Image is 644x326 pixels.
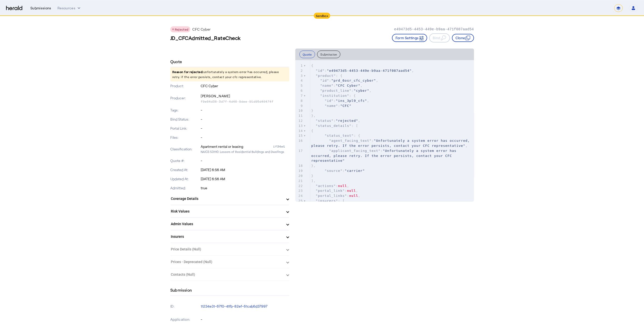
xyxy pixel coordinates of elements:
div: 18 [295,163,304,168]
p: NAICS 531110: Lessors of Residential Buildings and Dwellings [201,149,289,154]
h3: JD_CFCAdmitted_RateCheck [170,34,241,41]
div: 10 [295,108,304,113]
p: [DATE] 6:56 AM [201,167,289,172]
span: Reason for rejected: [172,70,203,74]
span: } [311,174,314,178]
p: - [201,158,289,163]
span: : , [311,194,360,198]
div: 21 [295,178,304,183]
div: Sandbox [314,13,330,19]
p: [PERSON_NAME] [201,92,289,100]
div: 14 [295,128,304,133]
div: 4 [295,78,304,83]
button: Clone [452,34,474,42]
span: null [338,184,347,188]
h4: Submission [170,287,192,293]
button: Form Settings [392,34,427,42]
span: "portal_link" [316,189,345,193]
div: 20 [295,173,304,178]
div: if34e1 [273,144,289,149]
herald-code-block: quote [295,60,474,202]
span: : , [311,189,358,193]
p: unfortunately a system error has occurred, please retry. if the error persists, contact your cfc ... [170,67,289,81]
p: 11234e31-67f0-41fb-82ef-61cab6d37997 [201,304,289,309]
p: true [201,185,289,191]
p: [DATE] 6:56 AM [201,176,289,181]
mat-expansion-panel-header: Risk Values [170,205,289,217]
button: Resources dropdown menu [57,6,81,11]
span: "status_details" [316,124,351,128]
div: 9 [295,103,304,108]
div: 19 [295,168,304,173]
span: : , [311,184,349,188]
p: Bind Status: [170,117,200,122]
span: { [311,129,314,133]
div: 23 [295,188,304,193]
span: null [347,189,356,193]
p: f9e64d38-3d7f-4d46-9dee-91d95d40474f [201,100,289,104]
p: Admitted: [170,185,200,191]
span: "portal_links" [316,194,347,198]
div: 2 [295,68,304,73]
button: Bind [429,33,450,42]
span: : , [311,99,369,103]
span: "agent_facing_text" [329,139,372,143]
span: : , [311,84,363,87]
span: : , [311,89,371,92]
div: 17 [295,148,304,153]
div: 5 [295,83,304,88]
div: 16 [295,138,304,143]
span: }, [311,114,316,118]
p: - [201,135,289,140]
p: - [201,117,289,122]
span: : , [311,119,360,123]
mat-expansion-panel-header: Admin Values [170,218,289,230]
p: Classification: [170,147,200,152]
span: : { [311,134,360,137]
mat-panel-title: Coverage Details [171,196,283,201]
span: ], [311,179,316,183]
span: "id" [320,79,329,82]
span: "source" [325,169,343,173]
span: "id" [325,99,334,103]
div: 25 [295,198,304,203]
h4: Quote [170,59,182,65]
span: }, [311,164,316,168]
span: null [349,194,358,198]
span: "ins_3pl9_cfc" [336,99,367,103]
span: Rejected [175,28,189,31]
p: ID: [170,303,200,310]
div: 24 [295,193,304,198]
mat-expansion-panel-header: Coverage Details [170,193,289,205]
p: - [201,317,289,322]
div: 13 [295,123,304,128]
span: "institution" [320,94,349,98]
mat-panel-title: Admin Values [171,221,283,227]
span: : [311,149,459,163]
span: "CFC Cyber" [336,84,360,87]
span: "id" [316,69,325,73]
span: "name" [320,84,334,87]
span: : { [311,94,356,98]
span: "status" [316,119,334,123]
p: Product: [170,83,200,88]
button: Quote [299,51,315,58]
span: : { [311,74,343,78]
p: Producer: [170,96,200,101]
span: "insurers" [316,199,338,203]
div: 6 [295,88,304,93]
span: : [311,104,351,108]
span: "Unfortunately a system error has occurred, please retry. If the error persists, contact your CFC... [311,149,459,163]
div: Apartment rental or leasing [201,144,243,149]
span: "product" [316,74,336,78]
div: 7 [295,93,304,98]
span: "Unfortunately a system error has occurred, please retry. If the error persists, contact your CFC... [311,139,472,148]
p: CFC Cyber [201,83,289,88]
p: Updated At: [170,176,200,181]
span: "rejected" [336,119,358,123]
span: { [311,64,314,67]
div: 22 [295,183,304,189]
span: "CFC" [340,104,351,108]
span: "cyber" [354,89,369,92]
span: : , [311,79,378,82]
